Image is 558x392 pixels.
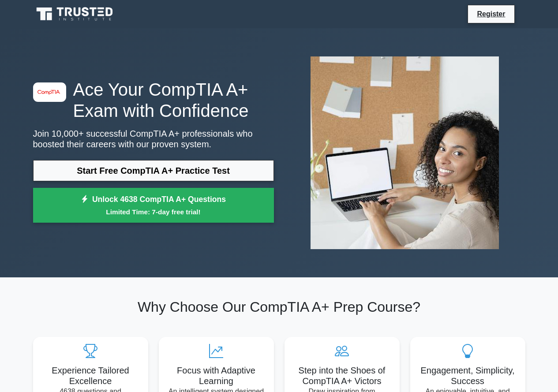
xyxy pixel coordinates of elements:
h5: Experience Tailored Excellence [40,365,141,386]
a: Start Free CompTIA A+ Practice Test [33,160,274,181]
small: Limited Time: 7-day free trial! [44,207,263,217]
p: Join 10,000+ successful CompTIA A+ professionals who boosted their careers with our proven system. [33,128,274,149]
a: Register [472,8,510,19]
h5: Focus with Adaptive Learning [166,365,267,386]
h1: Ace Your CompTIA A+ Exam with Confidence [33,79,274,121]
h5: Step into the Shoes of CompTIA A+ Victors [292,365,393,386]
h5: Engagement, Simplicity, Success [417,365,518,386]
a: Unlock 4638 CompTIA A+ QuestionsLimited Time: 7-day free trial! [33,188,274,223]
h2: Why Choose Our CompTIA A+ Prep Course? [33,299,525,315]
